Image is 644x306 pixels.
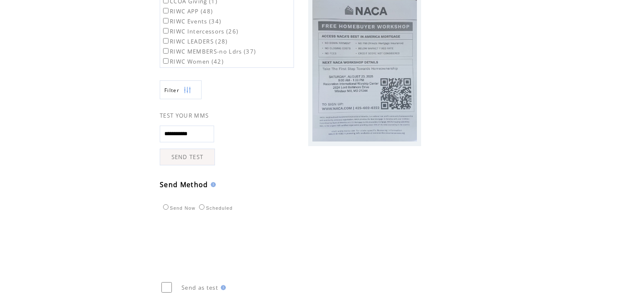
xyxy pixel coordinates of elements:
img: filters.png [184,81,191,100]
img: help.gif [208,182,216,187]
label: RIWC APP (48) [161,8,213,15]
label: RIWC Women (42) [161,58,224,65]
span: Send as test [181,284,218,291]
input: RIWC APP (48) [163,8,169,13]
label: RIWC MEMBERS-no Ldrs (37) [161,48,256,55]
img: help.gif [218,285,226,290]
a: SEND TEST [160,149,215,165]
input: RIWC LEADERS (28) [163,38,169,44]
input: RIWC Intercessors (26) [163,28,169,33]
input: RIWC Women (42) [163,58,169,64]
label: RIWC Intercessors (26) [161,28,238,35]
span: Send Method [160,180,208,189]
a: Filter [160,80,202,99]
label: RIWC LEADERS (28) [161,38,228,45]
label: Scheduled [197,206,233,211]
input: Send Now [163,204,169,210]
input: RIWC Events (34) [163,18,169,23]
label: Send Now [161,206,195,211]
span: TEST YOUR MMS [160,112,209,119]
input: Scheduled [199,204,204,210]
span: Show filters [164,87,179,94]
input: RIWC MEMBERS-no Ldrs (37) [163,48,169,54]
label: RIWC Events (34) [161,18,221,25]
